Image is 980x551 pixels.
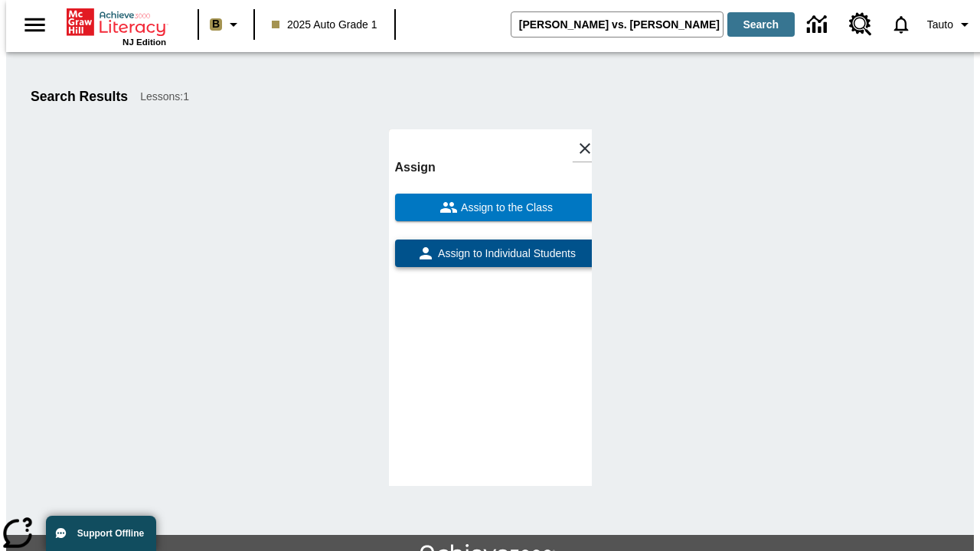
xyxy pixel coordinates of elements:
[31,89,128,105] h1: Search Results
[840,4,881,45] a: Resource Center, Will open in new tab
[212,15,220,34] span: B
[798,4,840,46] a: Data Center
[881,5,921,44] a: Notifications
[272,17,377,33] span: 2025 Auto Grade 1
[395,194,598,221] button: Assign to the Class
[927,17,953,33] span: Tauto
[67,7,166,37] a: Home
[122,37,166,47] span: NJ Edition
[204,11,249,38] button: Boost Class color is light brown. Change class color
[12,2,57,47] button: Open side menu
[511,12,723,37] input: search field
[921,11,980,38] button: Profile/Settings
[395,240,598,267] button: Assign to Individual Students
[67,5,166,47] div: Home
[458,200,553,216] span: Assign to the Class
[395,157,598,178] h6: Assign
[435,246,576,262] span: Assign to Individual Students
[46,516,156,551] button: Support Offline
[389,129,592,486] div: lesson details
[140,89,189,105] span: Lessons : 1
[727,12,795,37] button: Search
[572,135,598,161] button: Close
[77,528,144,539] span: Support Offline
